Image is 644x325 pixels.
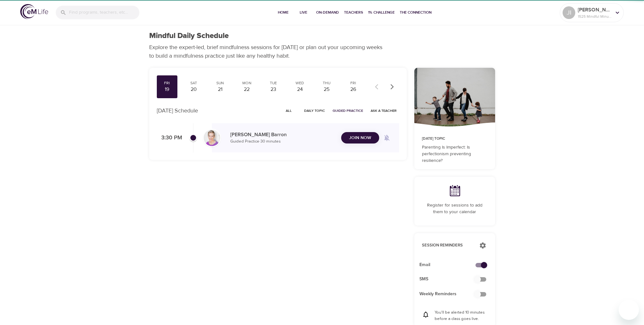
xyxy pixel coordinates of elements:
[20,4,48,19] img: logo
[292,86,308,93] div: 24
[212,80,228,86] div: Sun
[149,43,387,60] p: Explore the expert-led, brief mindfulness sessions for [DATE] or plan out your upcoming weeks to ...
[422,202,488,215] p: Register for sessions to add them to your calendar
[149,31,229,41] h1: Mindful Daily Schedule
[304,108,325,114] span: Daily Topic
[419,276,480,283] span: SMS
[230,138,336,145] p: Guided Practice · 30 minutes
[319,80,335,86] div: Thu
[186,86,201,93] div: 20
[330,106,366,116] button: Guided Practice
[419,291,480,297] span: Weekly Reminders
[563,6,575,19] div: JI
[345,86,361,93] div: 26
[212,86,228,93] div: 21
[435,309,488,322] p: You'll be alerted 10 minutes before a class goes live.
[400,9,431,16] span: The Connection
[419,262,480,268] span: Email
[368,9,395,16] span: 1% Challenge
[422,242,473,249] p: Session Reminders
[578,6,611,14] p: [PERSON_NAME]
[230,131,336,138] p: [PERSON_NAME] Barron
[159,80,175,86] div: Fri
[578,14,611,19] p: 1525 Mindful Minutes
[422,136,488,142] p: [DATE] Topic
[302,106,328,116] button: Daily Topic
[265,80,281,86] div: Tue
[239,86,255,93] div: 22
[619,300,639,320] iframe: Button to launch messaging window
[296,9,311,16] span: Live
[265,86,281,93] div: 23
[204,130,220,146] img: kellyb.jpg
[345,80,361,86] div: Fri
[368,106,399,116] button: Ask a Teacher
[279,106,299,116] button: All
[276,9,291,16] span: Home
[281,108,296,114] span: All
[157,134,182,142] p: 3:30 PM
[341,132,379,144] button: Join Now
[186,80,201,86] div: Sat
[157,106,198,115] p: [DATE] Schedule
[69,6,139,19] input: Find programs, teachers, etc...
[379,130,394,145] span: Remind me when a class goes live every Friday at 3:30 PM
[319,86,335,93] div: 25
[239,80,255,86] div: Mon
[349,134,371,142] span: Join Now
[159,86,175,93] div: 19
[292,80,308,86] div: Wed
[422,144,488,164] p: Parenting Is Imperfect: Is perfectionism preventing resilience?
[344,9,363,16] span: Teachers
[333,108,363,114] span: Guided Practice
[316,9,339,16] span: On-Demand
[371,108,397,114] span: Ask a Teacher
